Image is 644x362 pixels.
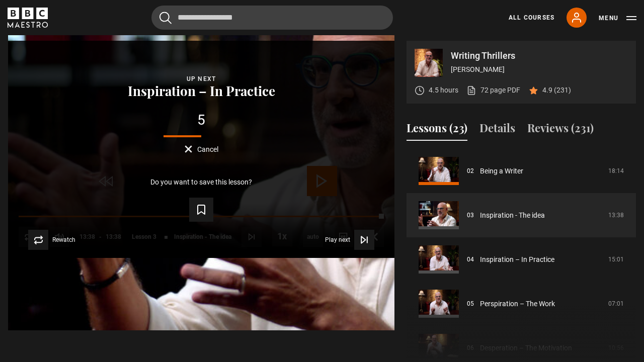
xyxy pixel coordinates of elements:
[159,12,172,24] button: Submit the search query
[185,145,218,153] button: Cancel
[197,146,218,153] span: Cancel
[24,113,378,127] div: 5
[325,237,350,243] span: Play next
[151,6,393,30] input: Search
[480,210,545,221] a: Inspiration - The idea
[24,74,378,84] div: Up next
[480,166,523,176] a: Being a Writer
[150,178,252,186] p: Do you want to save this lesson?
[542,85,571,96] p: 4.9 (231)
[451,51,628,60] p: Writing Thrillers
[8,41,394,258] video-js: Video Player
[509,13,554,22] a: All Courses
[125,84,278,98] button: Inspiration – In Practice
[52,237,75,243] span: Rewatch
[28,230,75,250] button: Rewatch
[479,120,515,141] button: Details
[429,85,458,96] p: 4.5 hours
[466,85,520,96] a: 72 page PDF
[325,230,374,250] button: Play next
[8,8,48,28] svg: BBC Maestro
[451,64,628,75] p: [PERSON_NAME]
[527,120,594,141] button: Reviews (231)
[480,299,555,309] a: Perspiration – The Work
[407,120,467,141] button: Lessons (23)
[480,254,554,265] a: Inspiration – In Practice
[599,13,636,23] button: Toggle navigation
